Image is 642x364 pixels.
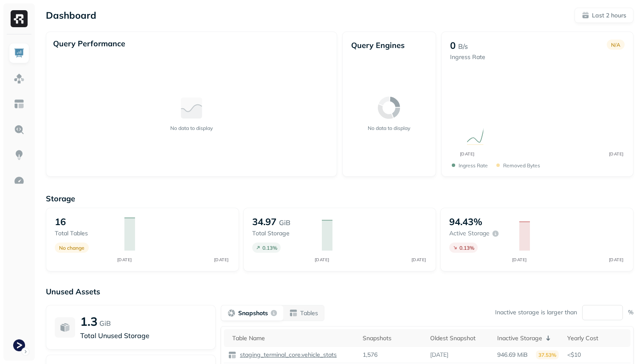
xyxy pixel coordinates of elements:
p: <$10 [567,351,626,359]
p: 34.97 [252,216,276,228]
img: Terminal Staging [13,339,25,351]
p: GiB [279,217,290,228]
p: Storage [46,194,634,203]
tspan: [DATE] [608,257,623,262]
p: Total storage [252,229,313,237]
p: % [628,308,634,316]
tspan: [DATE] [117,257,132,262]
p: 1.3 [80,314,98,329]
img: Dashboard [14,48,25,59]
p: 0.13 % [262,245,277,251]
tspan: [DATE] [315,257,329,262]
img: Optimization [14,175,25,186]
p: Snapshots [238,309,268,317]
div: Table Name [232,334,354,342]
p: 946.69 MiB [497,351,528,359]
p: No change [59,245,84,251]
p: 0 [450,40,456,51]
div: Oldest Snapshot [430,334,489,342]
tspan: [DATE] [214,257,229,262]
tspan: [DATE] [459,151,474,157]
p: Ingress Rate [450,53,485,61]
p: GiB [99,318,111,328]
p: Active storage [449,229,490,237]
img: Ryft [11,10,28,27]
p: staging_terminal_core.vehicle_stats [238,351,337,359]
img: table [228,351,237,359]
p: No data to display [368,125,410,131]
p: Tables [300,309,318,317]
p: Inactive storage is larger than [495,308,577,316]
img: Insights [14,150,25,161]
p: 16 [55,216,66,228]
div: Yearly Cost [567,334,626,342]
p: Last 2 hours [592,11,626,20]
img: Query Explorer [14,124,25,135]
p: [DATE] [430,351,448,359]
tspan: [DATE] [512,257,527,262]
p: Total Unused Storage [80,330,207,341]
p: 94.43% [449,216,482,228]
tspan: [DATE] [411,257,426,262]
p: Removed bytes [503,162,540,169]
p: Inactive Storage [497,334,542,342]
p: Query Performance [53,39,125,48]
p: N/A [611,42,620,48]
tspan: [DATE] [608,151,623,157]
p: Query Engines [351,40,427,50]
p: No data to display [170,125,213,131]
p: Unused Assets [46,287,634,296]
p: B/s [458,41,468,51]
p: 37.53% [536,350,559,359]
p: Dashboard [46,9,96,21]
div: Snapshots [363,334,422,342]
p: 1,576 [363,351,377,359]
img: Assets [14,73,25,84]
a: staging_terminal_core.vehicle_stats [237,351,337,359]
button: Last 2 hours [574,8,634,23]
p: 0.13 % [459,245,474,251]
p: Ingress Rate [459,162,488,169]
img: Asset Explorer [14,99,25,110]
p: Total tables [55,229,116,237]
